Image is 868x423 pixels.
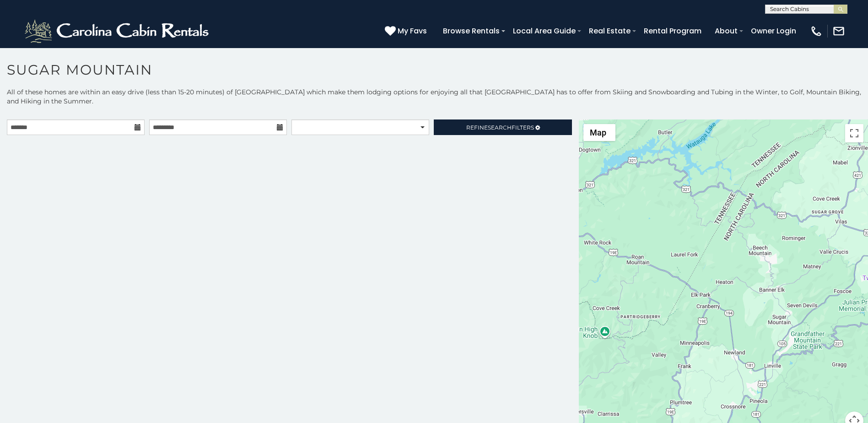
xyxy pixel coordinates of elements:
[23,17,213,45] img: White-1-2.png
[639,23,706,39] a: Rental Program
[488,124,512,131] span: Search
[583,124,615,141] button: Change map style
[746,23,801,39] a: Owner Login
[508,23,580,39] a: Local Area Guide
[832,25,845,38] img: mail-regular-white.png
[434,119,571,135] a: RefineSearchFilters
[438,23,504,39] a: Browse Rentals
[385,25,429,37] a: My Favs
[590,128,606,137] span: Map
[710,23,742,39] a: About
[845,124,863,142] button: Toggle fullscreen view
[466,124,534,131] span: Refine Filters
[398,25,427,37] span: My Favs
[584,23,635,39] a: Real Estate
[810,25,823,38] img: phone-regular-white.png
